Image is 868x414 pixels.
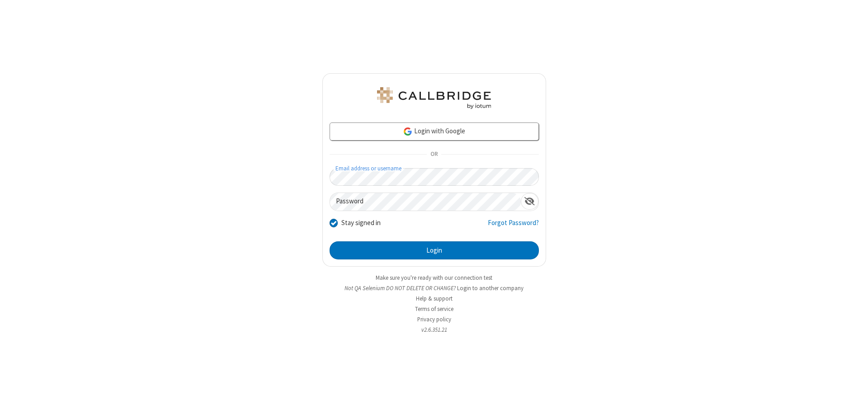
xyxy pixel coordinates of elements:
span: OR [427,148,441,161]
a: Make sure you're ready with our connection test [376,274,492,282]
a: Privacy policy [417,315,451,323]
button: Login to another company [457,284,524,292]
img: QA Selenium DO NOT DELETE OR CHANGE [375,87,493,109]
input: Password [330,193,521,211]
a: Help & support [416,295,453,302]
img: google-icon.png [403,127,413,136]
button: Login [330,241,539,259]
a: Forgot Password? [488,218,539,235]
a: Terms of service [415,305,453,313]
div: Show password [521,193,538,210]
li: Not QA Selenium DO NOT DELETE OR CHANGE? [322,284,546,292]
label: Stay signed in [341,218,381,228]
li: v2.6.351.21 [322,325,546,334]
input: Email address or username [330,168,539,186]
a: Login with Google [330,122,539,141]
